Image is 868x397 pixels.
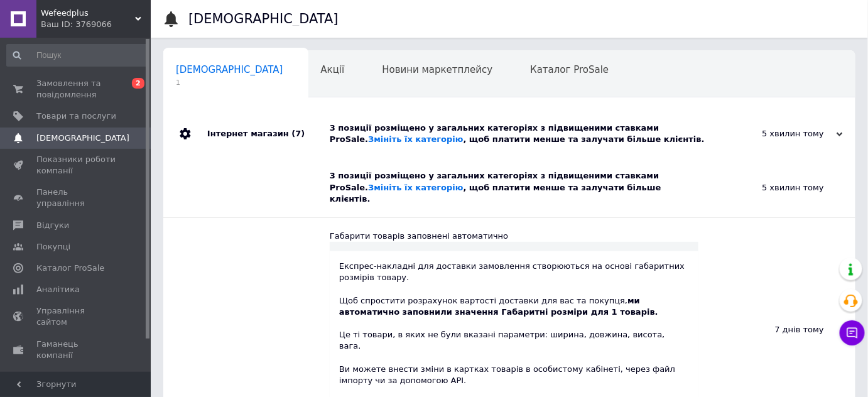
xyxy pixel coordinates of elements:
div: Ваш ID: 3769066 [41,19,151,30]
a: Змініть їх категорію [368,183,463,192]
div: 5 хвилин тому [717,128,843,139]
span: Акції [321,64,345,75]
h1: [DEMOGRAPHIC_DATA] [188,11,339,26]
span: Замовлення та повідомлення [36,78,116,101]
input: Пошук [6,44,148,67]
span: Товари та послуги [36,111,116,122]
span: 2 [132,78,144,89]
div: Габарити товарів заповнені автоматично [330,231,698,242]
a: Змініть їх категорію [368,134,463,144]
span: Новини маркетплейсу [382,64,492,75]
span: Каталог ProSale [36,263,104,274]
div: 5 хвилин тому [698,158,855,217]
span: Покупці [36,241,70,253]
span: Показники роботи компанії [36,154,116,177]
span: Wefeedрlus [41,8,135,19]
span: Панель управління [36,187,116,209]
button: Чат з покупцем [840,320,865,345]
div: 3 позиції розміщено у загальних категоріях з підвищеними ставками ProSale. , щоб платити менше та... [330,170,698,205]
span: Управління сайтом [36,305,116,328]
span: 1 [176,78,283,87]
span: [DEMOGRAPHIC_DATA] [36,133,129,144]
span: (7) [291,129,305,138]
div: 3 позиції розміщено у загальних категоріях з підвищеними ставками ProSale. , щоб платити менше та... [330,122,717,145]
b: ми автоматично заповнили значення Габаритні розміри для 1 товарів. [339,296,658,317]
span: [DEMOGRAPHIC_DATA] [176,64,283,75]
div: Інтернет магазин [207,110,330,158]
span: Аналітика [36,284,80,295]
span: Відгуки [36,220,69,231]
span: Гаманець компанії [36,339,116,361]
span: Каталог ProSale [530,64,609,75]
span: Маркет [36,371,68,383]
